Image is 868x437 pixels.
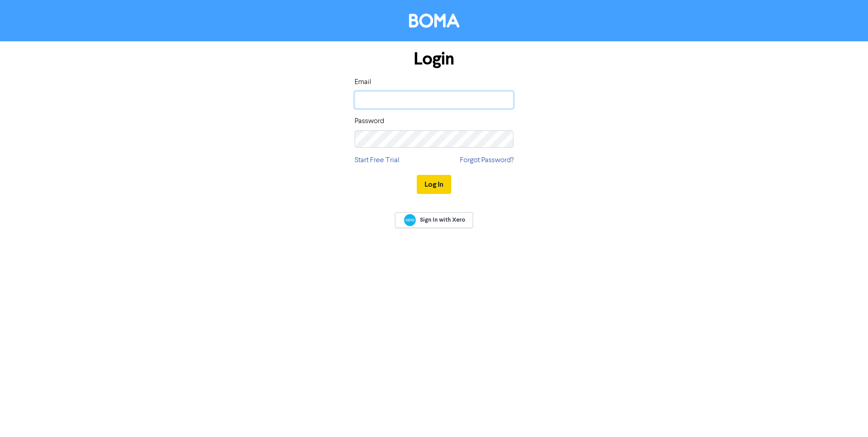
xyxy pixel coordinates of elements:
[460,155,513,166] a: Forgot Password?
[823,393,868,437] iframe: Chat Widget
[355,49,513,70] h1: Login
[404,214,416,226] img: Xero logo
[355,77,371,88] label: Email
[417,175,451,194] button: Log In
[355,116,384,127] label: Password
[355,155,399,166] a: Start Free Trial
[395,212,473,228] a: Sign In with Xero
[420,216,465,224] span: Sign In with Xero
[409,14,459,28] img: BOMA Logo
